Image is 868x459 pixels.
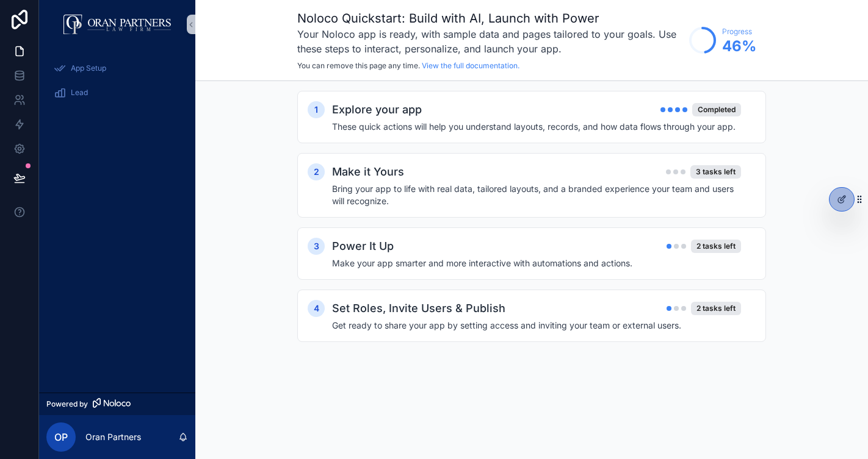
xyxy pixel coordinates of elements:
[54,430,68,444] span: OP
[297,10,683,27] h1: Noloco Quickstart: Build with AI, Launch with Power
[71,63,106,73] span: App Setup
[297,61,420,70] span: You can remove this page any time.
[71,88,88,98] span: Lead
[297,27,683,56] h3: Your Noloco app is ready, with sample data and pages tailored to your goals. Use these steps to i...
[722,37,756,56] span: 46 %
[422,61,519,70] a: View the full documentation.
[46,399,88,409] span: Powered by
[46,57,188,79] a: App Setup
[63,15,170,34] img: App logo
[39,393,195,415] a: Powered by
[722,27,756,37] span: Progress
[85,431,141,443] p: Oran Partners
[46,82,188,104] a: Lead
[39,49,195,119] div: scrollable content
